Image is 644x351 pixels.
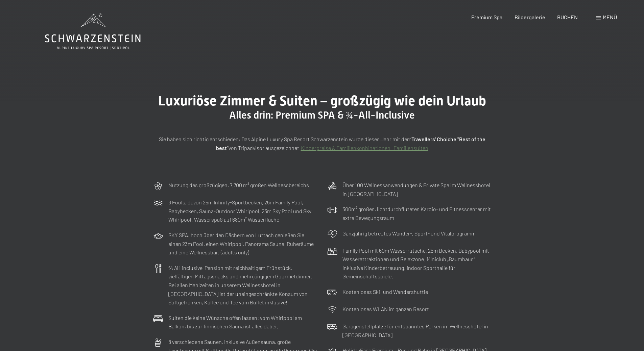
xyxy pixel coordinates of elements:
p: Ganzjährig betreutes Wander-, Sport- und Vitalprogramm [342,229,476,238]
p: Suiten die keine Wünsche offen lassen: vom Whirlpool am Balkon, bis zur finnischen Sauna ist alle... [168,314,317,331]
a: Bildergalerie [515,14,545,20]
p: 6 Pools, davon 25m Infinity-Sportbecken, 25m Family Pool, Babybecken, Sauna-Outdoor Whirlpool, 23... [168,198,317,224]
p: Kostenloses WLAN im ganzen Resort [342,305,429,314]
p: 300m² großes, lichtdurchflutetes Kardio- und Fitnesscenter mit extra Bewegungsraum [342,205,491,222]
p: ¾ All-inclusive-Pension mit reichhaltigem Frühstück, vielfältigen Mittagssnacks und mehrgängigem ... [168,264,317,307]
span: Luxuriöse Zimmer & Suiten – großzügig wie dein Urlaub [158,93,486,109]
p: SKY SPA: hoch über den Dächern von Luttach genießen Sie einen 23m Pool, einen Whirlpool, Panorama... [168,231,317,257]
span: Menü [603,14,617,20]
p: Garagenstellplätze für entspanntes Parken im Wellnesshotel in [GEOGRAPHIC_DATA] [342,322,491,339]
strong: Travellers' Choiche "Best of the best" [216,136,485,151]
p: Nutzung des großzügigen, 7.700 m² großen Wellnessbereichs [168,181,309,190]
p: Über 100 Wellnessanwendungen & Private Spa im Wellnesshotel in [GEOGRAPHIC_DATA] [342,181,491,198]
span: Alles drin: Premium SPA & ¾-All-Inclusive [229,109,415,121]
a: BUCHEN [557,14,578,20]
a: Kinderpreise & Familienkonbinationen- Familiensuiten [301,145,428,151]
p: Sie haben sich richtig entschieden: Das Alpine Luxury Spa Resort Schwarzenstein wurde dieses Jahr... [153,135,491,152]
p: Kostenloses Ski- und Wandershuttle [342,287,428,296]
a: Premium Spa [471,14,502,20]
p: Family Pool mit 60m Wasserrutsche, 25m Becken, Babypool mit Wasserattraktionen und Relaxzone. Min... [342,246,491,281]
